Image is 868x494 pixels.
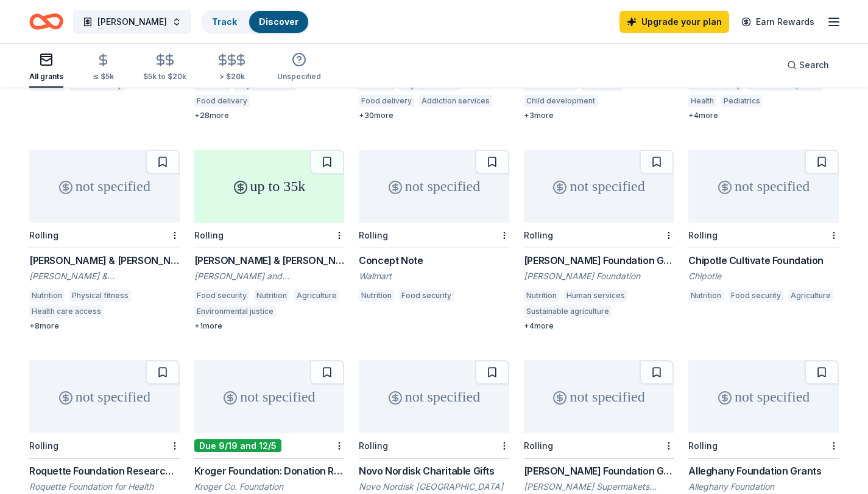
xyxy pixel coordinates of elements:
[194,150,345,331] a: up to 35kRolling[PERSON_NAME] & [PERSON_NAME] Foundation Grant[PERSON_NAME] and [PERSON_NAME] Fou...
[619,11,729,33] a: Upgrade your plan
[93,72,114,82] div: ≤ $5k
[29,464,180,478] div: Roquette Foundation Research Prize
[69,290,131,302] div: Physical fitness
[97,15,167,29] span: [PERSON_NAME]
[359,230,388,240] div: Rolling
[524,321,674,331] div: + 4 more
[29,290,65,302] div: Nutrition
[194,111,345,120] div: + 28 more
[194,95,250,107] div: Food delivery
[29,305,104,318] div: Health care access
[277,72,321,82] div: Unspecified
[777,53,839,77] button: Search
[359,290,394,302] div: Nutrition
[259,16,298,27] a: Discover
[194,360,345,433] div: not specified
[359,464,509,478] div: Novo Nordisk Charitable Gifts
[29,150,180,223] div: not specified
[93,48,114,88] button: ≤ $5k
[29,230,58,240] div: Rolling
[143,72,186,82] div: $5k to $20k
[194,464,345,478] div: Kroger Foundation: Donation Request
[73,10,191,34] button: [PERSON_NAME]
[194,150,345,223] div: up to 35k
[29,270,180,282] div: [PERSON_NAME] & [PERSON_NAME][US_STATE] Foundation
[524,360,674,433] div: not specified
[29,253,180,268] div: [PERSON_NAME] & [PERSON_NAME][US_STATE] Foundation Grants
[359,150,509,305] a: not specifiedRollingConcept NoteWalmartNutritionFood security
[524,95,598,107] div: Child development
[688,111,839,120] div: + 4 more
[734,11,822,33] a: Earn Rewards
[688,360,839,433] div: not specified
[143,48,186,88] button: $5k to $20k
[29,360,180,433] div: not specified
[524,270,674,282] div: [PERSON_NAME] Foundation
[29,47,63,88] button: All grants
[29,72,63,82] div: All grants
[729,290,783,302] div: Food security
[194,439,281,452] div: Due 9/19 and 12/5
[524,305,612,318] div: Sustainable agriculture
[194,230,224,240] div: Rolling
[359,253,509,268] div: Concept Note
[688,230,718,240] div: Rolling
[524,481,674,493] div: [PERSON_NAME] Supermakets Charitable Foundation
[194,481,345,493] div: Kroger Co. Foundation
[688,150,839,223] div: not specified
[194,321,345,331] div: + 1 more
[359,150,509,223] div: not specified
[564,290,627,302] div: Human services
[359,111,509,120] div: + 30 more
[688,253,839,268] div: Chipotle Cultivate Foundation
[359,481,509,493] div: Novo Nordisk [GEOGRAPHIC_DATA]
[194,270,345,282] div: [PERSON_NAME] and [PERSON_NAME] Foundation
[29,321,180,331] div: + 8 more
[277,47,321,88] button: Unspecified
[524,230,553,240] div: Rolling
[788,290,833,302] div: Agriculture
[359,270,509,282] div: Walmart
[359,360,509,433] div: not specified
[29,440,58,451] div: Rolling
[524,464,674,478] div: [PERSON_NAME] Foundation Grants
[194,253,345,268] div: [PERSON_NAME] & [PERSON_NAME] Foundation Grant
[688,464,839,478] div: Alleghany Foundation Grants
[688,440,718,451] div: Rolling
[524,150,674,331] a: not specifiedRolling[PERSON_NAME] Foundation Grant[PERSON_NAME] FoundationNutritionHuman services...
[721,95,763,107] div: Pediatrics
[194,290,249,302] div: Food security
[194,305,276,318] div: Environmental justice
[29,150,180,331] a: not specifiedRolling[PERSON_NAME] & [PERSON_NAME][US_STATE] Foundation Grants[PERSON_NAME] & [PER...
[216,72,248,82] div: > $20k
[688,95,716,107] div: Health
[524,150,674,223] div: not specified
[524,111,674,120] div: + 3 more
[212,16,237,27] a: Track
[294,290,339,302] div: Agriculture
[359,440,388,451] div: Rolling
[524,253,674,268] div: [PERSON_NAME] Foundation Grant
[201,10,309,34] button: TrackDiscover
[29,481,180,493] div: Roquette Foundation for Health
[688,150,839,305] a: not specifiedRollingChipotle Cultivate FoundationChipotleNutritionFood securityAgriculture
[524,290,559,302] div: Nutrition
[29,7,63,36] a: Home
[216,48,248,88] button: > $20k
[688,481,839,493] div: Alleghany Foundation
[419,95,492,107] div: Addiction services
[254,290,289,302] div: Nutrition
[688,270,839,282] div: Chipotle
[688,290,724,302] div: Nutrition
[399,290,454,302] div: Food security
[524,440,553,451] div: Rolling
[799,58,829,72] span: Search
[359,95,414,107] div: Food delivery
